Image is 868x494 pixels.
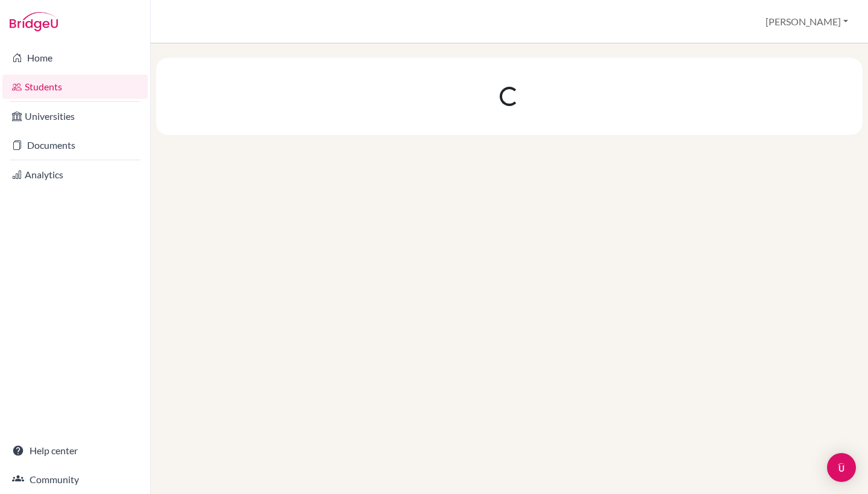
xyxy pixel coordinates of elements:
[2,104,148,128] a: Universities
[760,10,854,33] button: [PERSON_NAME]
[2,75,148,99] a: Students
[2,467,148,492] a: Community
[2,439,148,463] a: Help center
[2,133,148,157] a: Documents
[2,163,148,187] a: Analytics
[2,46,148,70] a: Home
[827,453,856,482] div: Open Intercom Messenger
[10,12,58,31] img: Bridge-U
